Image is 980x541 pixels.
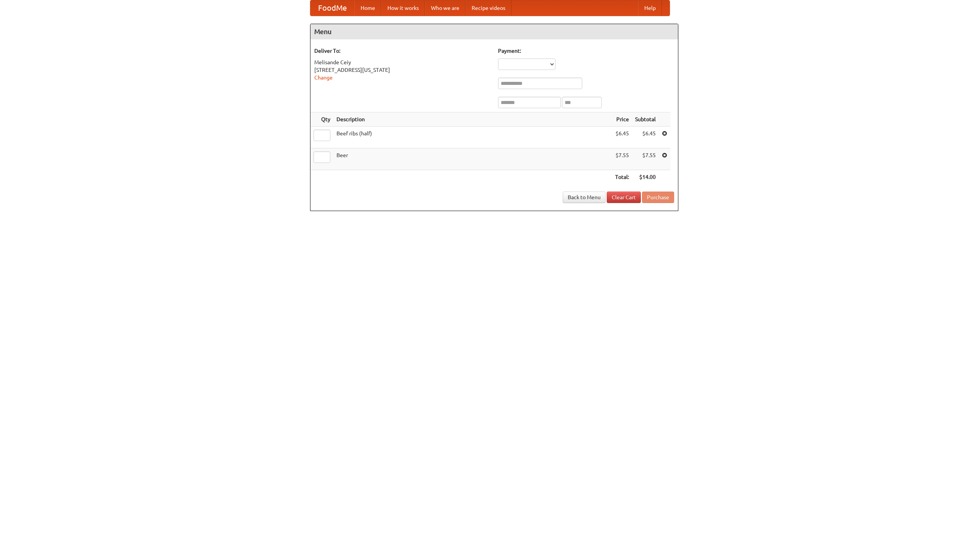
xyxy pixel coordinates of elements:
td: $6.45 [612,127,632,148]
h4: Menu [310,24,678,39]
h5: Deliver To: [314,47,490,55]
th: Description [333,112,612,127]
div: [STREET_ADDRESS][US_STATE] [314,66,490,74]
th: Total: [612,170,632,184]
td: Beef ribs (half) [333,127,612,148]
a: Who we are [425,0,465,16]
th: Price [612,112,632,127]
th: Subtotal [632,112,659,127]
td: $7.55 [612,148,632,170]
a: Change [314,75,333,81]
a: Home [354,0,381,16]
h5: Payment: [498,47,674,55]
th: Qty [310,112,333,127]
a: FoodMe [310,0,354,16]
td: $6.45 [632,127,659,148]
a: Help [638,0,662,16]
a: How it works [381,0,425,16]
td: $7.55 [632,148,659,170]
a: Recipe videos [465,0,511,16]
button: Purchase [642,192,674,203]
td: Beer [333,148,612,170]
th: $14.00 [632,170,659,184]
a: Clear Cart [607,192,641,203]
div: Melisande Ceiy [314,58,490,66]
a: Back to Menu [563,192,606,203]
